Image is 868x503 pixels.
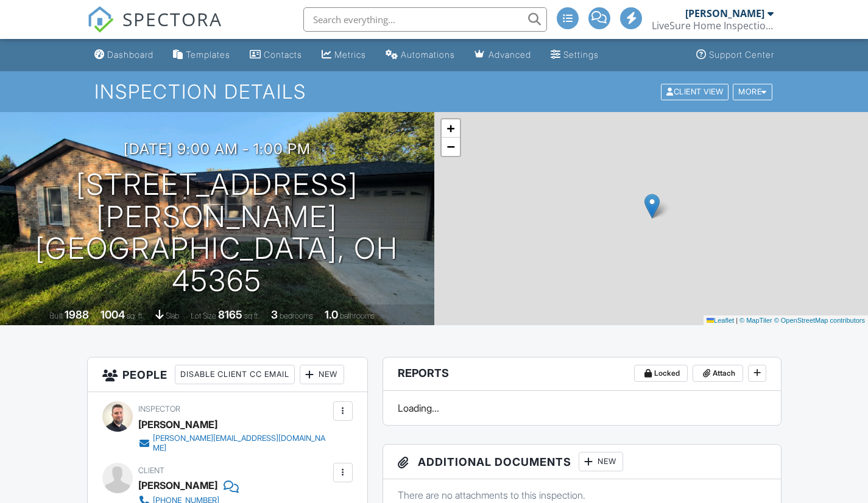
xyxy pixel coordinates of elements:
span: Inspector [138,404,180,413]
h3: People [88,357,367,392]
div: [PERSON_NAME][EMAIL_ADDRESS][DOMAIN_NAME] [153,434,330,453]
div: [PERSON_NAME] [138,476,217,494]
img: The Best Home Inspection Software - Spectora [87,6,114,33]
a: Support Center [691,44,779,66]
div: 1988 [65,308,89,321]
span: sq. ft. [127,311,144,320]
a: © OpenStreetMap contributors [774,317,865,324]
span: | [736,317,738,324]
input: Search everything... [303,7,547,32]
div: More [733,83,772,100]
span: − [446,139,454,154]
a: © MapTiler [739,317,772,324]
span: bedrooms [280,311,313,320]
span: SPECTORA [122,6,222,32]
span: Built [49,311,63,320]
span: Client [138,466,164,475]
div: Advanced [489,49,531,60]
h3: [DATE] 9:00 am - 1:00 pm [124,141,311,157]
div: Dashboard [107,49,153,60]
div: New [300,365,344,384]
div: 1.0 [325,308,338,321]
a: SPECTORA [87,16,222,42]
div: 1004 [101,308,125,321]
span: + [446,121,454,136]
div: Templates [186,49,230,60]
a: Client View [660,86,732,96]
a: [PERSON_NAME][EMAIL_ADDRESS][DOMAIN_NAME] [138,434,330,453]
div: New [579,452,623,471]
div: LiveSure Home Inspections [652,19,774,32]
span: sq.ft. [244,311,259,320]
div: Contacts [264,49,302,60]
a: Automations (Basic) [381,44,460,66]
p: There are no attachments to this inspection. [398,488,766,502]
div: [PERSON_NAME] [138,415,217,434]
a: Leaflet [707,317,734,324]
div: Automations [401,49,455,60]
a: Metrics [317,44,371,66]
div: Support Center [709,49,774,60]
div: Metrics [334,49,366,60]
h3: Additional Documents [383,445,781,479]
a: Settings [546,44,604,66]
h1: Inspection Details [94,81,773,102]
a: Contacts [245,44,307,66]
span: Lot Size [191,311,216,320]
a: Zoom in [442,119,460,138]
a: Dashboard [90,44,158,66]
div: Client View [661,83,729,100]
div: 8165 [218,308,242,321]
span: bathrooms [340,311,375,320]
div: Disable Client CC Email [175,365,295,384]
img: Marker [644,194,660,219]
div: 3 [271,308,278,321]
span: slab [166,311,179,320]
div: Settings [563,49,599,60]
div: [PERSON_NAME] [685,7,764,19]
h1: [STREET_ADDRESS][PERSON_NAME] [GEOGRAPHIC_DATA], OH 45365 [19,169,415,297]
a: Zoom out [442,138,460,156]
a: Templates [168,44,235,66]
a: Advanced [470,44,536,66]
